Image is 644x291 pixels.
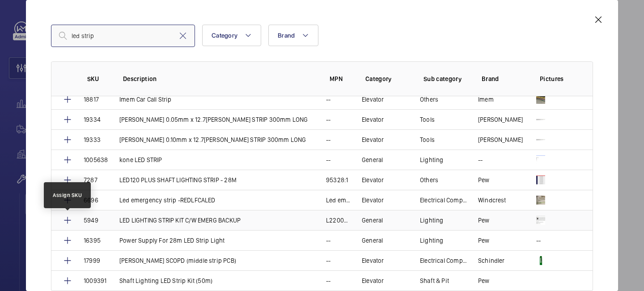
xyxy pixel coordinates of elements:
p: Sub category [424,74,467,83]
p: Shaft Lighting LED Strip Kit (50m) [119,276,212,285]
p: Tools [420,115,435,124]
p: Others [420,95,438,104]
p: -- [326,95,330,104]
p: Pew [478,216,490,225]
p: Schindler [478,256,505,265]
p: Tools [420,135,435,144]
p: 6696 [84,196,98,205]
p: L2200SE:1 [326,216,351,225]
p: General [362,155,383,164]
span: Category [212,32,237,39]
p: Lighting [420,216,443,225]
p: Imem Car Call Strip [119,95,171,104]
img: iZkIK-8G9iTZn_vU2fWFmcT8vqdtPl2b9TMtJlYl6Rp8xfQi.png [536,115,545,124]
p: 1009391 [84,276,106,285]
p: [PERSON_NAME] 0.05mm x 12.7[PERSON_NAME] STRIP 300mm LONG [119,115,308,124]
p: Others [420,175,438,184]
p: Elevator [362,175,384,184]
p: -- [536,236,541,245]
p: 95328:1 [326,175,348,184]
p: Led emergency strip -REDLFCALED LFACLED-1KIT LED STRIP, 3 HOUR EMRG KIT [326,196,351,205]
p: Windcrest [478,196,506,205]
p: -- [478,155,483,164]
img: QZwEJdtI6XKYgHQVMdzOhaEXhnRAL5P8PtP0S3r8agPgIObK.png [536,175,545,184]
p: Power Supply For 28m LED Strip Light [119,236,225,245]
p: 16395 [84,236,101,245]
p: Pictures [540,74,575,83]
button: Brand [268,25,318,46]
p: Elevator [362,196,384,205]
p: Elevator [362,135,384,144]
img: aWItV2qgdq-ZrsJPFzSfb9l_4xMtOK9HTv1R-nvp4puGkhCy.png [536,95,545,104]
p: -- [326,236,330,245]
p: Elevator [362,256,384,265]
p: Description [123,74,315,83]
p: Shaft & Pit [420,276,449,285]
p: General [362,216,383,225]
p: 7287 [84,175,97,184]
p: -- [326,256,330,265]
p: [PERSON_NAME] 0.10mm x 12.7[PERSON_NAME] STRIP 300mm LONG [119,135,306,144]
p: [PERSON_NAME] [478,115,523,124]
p: 19333 [84,135,101,144]
img: J1Gr2SVGZi1wXFdyPuclyFkKAEgyAvAQgYqZIPvmp3FkkC3B.png [536,276,545,285]
p: Electrical Component [420,256,467,265]
p: LED120 PLUS SHAFT LIGHTING STRIP - 28M [119,175,237,184]
p: [PERSON_NAME] SCOPD (middle strip PCB) [119,256,236,265]
img: wmZ8OCDfWIgMV3Jcuph9rXbPYNzYhiUXcc9lJePWCQGIRome.jpeg [536,196,545,205]
p: Brand [482,74,525,83]
p: Pew [478,276,490,285]
span: Brand [278,32,295,39]
p: LED LIGHTING STRIP KIT C/W EMERG BACKUP [119,216,241,225]
input: Find a part [51,25,195,47]
p: kone LED STRIP [119,155,162,164]
p: -- [326,115,330,124]
img: UkIvwdIUAwr0qJl5q4U6AKPt7GLmCUXQZHP8t2kYyY0CPUff.jpeg [536,216,545,225]
p: Lighting [420,236,443,245]
p: -- [326,276,330,285]
p: Lighting [420,155,443,164]
p: SKU [87,74,109,83]
img: pgUA-cMVvk3SOZTfxo4xXywNX_0kxflbKHf79z-AaWleQn-g.png [536,155,545,164]
div: Assign SKU [53,191,82,199]
p: 1005638 [84,155,108,164]
p: [PERSON_NAME] [478,135,523,144]
p: Led emergency strip -REDLFCALED [119,196,216,205]
p: 19334 [84,115,101,124]
p: 5949 [84,216,98,225]
p: -- [326,135,330,144]
p: -- [326,155,330,164]
p: Pew [478,236,490,245]
p: Imem [478,95,494,104]
p: Pew [478,175,490,184]
img: _6OB1HG7K6IXj37lHgjGXSFE33Z1MSKMot81zlvUjoim-FgV.png [536,256,545,265]
p: Electrical Component [420,196,467,205]
p: General [362,236,383,245]
p: Elevator [362,276,384,285]
p: 18817 [84,95,99,104]
p: Elevator [362,95,384,104]
img: Ddma4sa3XBH8Q758-Wpexd9PrdwQ3yAcnwr4AusJG50cDnJ1.png [536,135,545,144]
button: Category [202,25,261,46]
p: Category [365,74,409,83]
p: MPN [330,74,351,83]
p: Elevator [362,115,384,124]
p: 17999 [84,256,100,265]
